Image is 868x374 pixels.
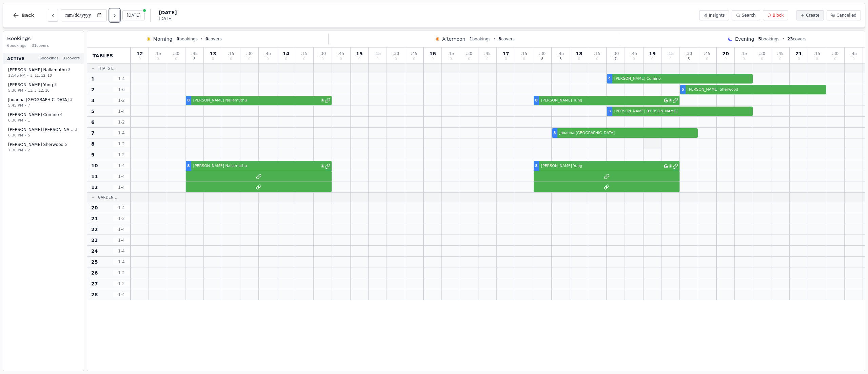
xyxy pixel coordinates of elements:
span: 0 [834,57,836,61]
button: Next day [110,9,120,22]
span: [PERSON_NAME] [PERSON_NAME] [8,127,74,132]
span: 1 - 2 [113,119,130,125]
span: [PERSON_NAME] Sherwood [8,142,63,147]
span: • [200,36,203,42]
span: : 45 [411,52,417,56]
span: 3 [91,97,95,104]
span: 15 [356,51,362,56]
span: 0 [798,57,800,61]
span: Insights [709,13,725,18]
span: 10 [91,162,98,169]
span: 4 [321,98,324,102]
span: 4 [669,98,672,102]
span: : 15 [301,52,308,56]
span: 1 - 4 [113,238,130,243]
span: 1 - 6 [113,87,130,92]
span: Evening [735,36,754,42]
span: 5 [28,133,30,138]
span: : 15 [594,52,600,56]
span: 6 [91,119,95,126]
span: 12 [91,184,98,191]
span: • [782,36,785,42]
span: 12 [136,51,143,56]
span: [PERSON_NAME] Cumino [8,112,59,117]
span: : 45 [777,52,784,56]
span: bookings [176,36,197,42]
span: 1 - 4 [113,227,130,232]
span: 0 [651,57,653,61]
span: • [24,103,26,108]
span: • [24,133,26,138]
span: 0 [176,37,179,41]
span: : 45 [557,52,564,56]
span: 6:30 PM [8,117,23,123]
button: [DATE] [122,10,145,20]
span: 14 [283,51,289,56]
span: 7 [28,103,30,108]
span: Create [806,13,820,18]
button: Jhoanna [GEOGRAPHIC_DATA]35:45 PM•7 [4,95,82,111]
span: [PERSON_NAME] Yung [540,98,664,104]
span: 0 [486,57,488,61]
span: 23 [787,37,793,41]
span: 0 [413,57,415,61]
span: : 30 [759,52,765,56]
span: • [24,118,26,123]
span: bookings [469,36,490,42]
span: 3 [608,109,611,114]
span: 0 [779,57,781,61]
span: 6 bookings [39,56,59,61]
span: Tables [93,52,113,59]
button: Cancelled [827,10,861,20]
span: • [24,88,26,93]
span: 4 [608,76,611,82]
span: 0 [523,57,525,61]
span: 1 - 2 [113,281,130,286]
span: 0 [139,57,141,61]
span: covers [498,36,515,42]
span: 1 - 4 [113,259,130,265]
span: 8 [187,163,190,169]
span: 27 [91,280,98,287]
span: 11 [91,173,98,180]
span: : 45 [338,52,344,56]
span: 8 [54,82,57,88]
span: 0 [706,57,708,61]
span: 0 [205,37,208,41]
span: 0 [358,57,360,61]
span: 0 [743,57,745,61]
span: : 15 [741,52,747,56]
span: 0 [340,57,342,61]
span: 5 [688,57,690,61]
span: Jhoanna [GEOGRAPHIC_DATA] [8,97,68,102]
span: : 15 [374,52,381,56]
span: 0 [816,57,818,61]
span: 1 - 4 [113,185,130,190]
span: : 45 [191,52,198,56]
span: 8 [68,67,71,73]
span: 21 [795,51,802,56]
span: 9 [91,151,95,158]
span: 0 [285,57,287,61]
span: 8 [498,37,501,41]
span: covers [787,36,806,42]
span: 3, 11, 12, 10 [30,73,52,78]
span: 8 [541,57,543,61]
span: 1 - 4 [113,130,130,136]
span: 1 - 4 [113,163,130,168]
span: 16 [429,51,436,56]
span: bookings [758,36,779,42]
span: 8 [535,98,538,104]
span: 0 [432,57,434,61]
span: 7:30 PM [8,147,23,153]
span: 4 [60,112,62,118]
span: 1 - 4 [113,174,130,179]
span: [PERSON_NAME] [PERSON_NAME] [613,109,751,114]
span: 5:45 PM [8,102,23,108]
span: : 15 [667,52,674,56]
span: 1 - 4 [113,76,130,81]
svg: Google booking [664,98,668,102]
span: [DATE] [159,16,177,21]
h3: Bookings [7,35,80,42]
span: : 30 [246,52,253,56]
